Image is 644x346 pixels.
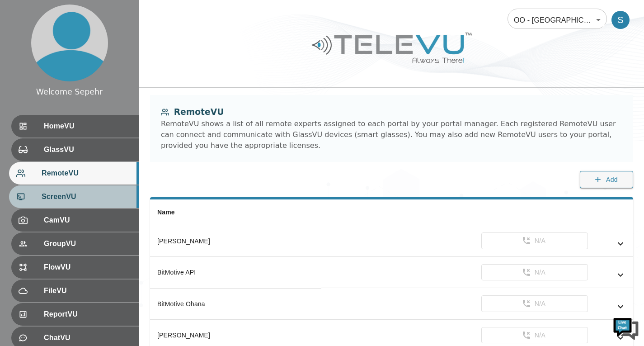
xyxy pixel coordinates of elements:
[9,185,139,208] div: ScreenVU
[9,162,139,185] div: RemoteVU
[11,209,139,232] div: CamVU
[161,106,622,118] div: RemoteVU
[157,331,314,340] div: [PERSON_NAME]
[42,168,132,179] span: RemoteVU
[15,42,38,65] img: d_736959983_company_1615157101543_736959983
[157,299,314,308] div: BitMotive Ohana
[11,138,139,161] div: GlassVU
[44,144,132,155] span: GlassVU
[44,309,132,320] span: ReportVU
[31,5,108,81] img: profile.png
[36,86,103,98] div: Welcome Sepehr
[44,238,132,249] span: GroupVU
[44,262,132,273] span: FlowVU
[611,11,630,29] div: S
[44,121,132,132] span: HomeVU
[161,118,622,151] div: RemoteVU shows a list of all remote experts assigned to each portal by your portal manager. Each ...
[11,232,139,255] div: GroupVU
[44,215,132,226] span: CamVU
[157,209,175,216] span: Name
[157,268,314,277] div: BitMotive API
[148,5,170,26] div: Minimize live chat window
[42,191,132,202] span: ScreenVU
[11,303,139,326] div: ReportVU
[508,7,607,33] div: OO - [GEOGRAPHIC_DATA] - [PERSON_NAME]
[5,247,172,279] textarea: Type your message and hit 'Enter'
[11,115,139,137] div: HomeVU
[44,285,132,296] span: FileVU
[157,237,314,246] div: [PERSON_NAME]
[580,171,633,189] button: Add
[11,280,139,302] div: FileVU
[11,256,139,279] div: FlowVU
[310,29,473,66] img: Logo
[612,314,639,341] img: Chat Widget
[52,114,125,205] span: We're online!
[47,47,152,59] div: Chat with us now
[44,332,132,343] span: ChatVU
[606,174,618,185] span: Add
